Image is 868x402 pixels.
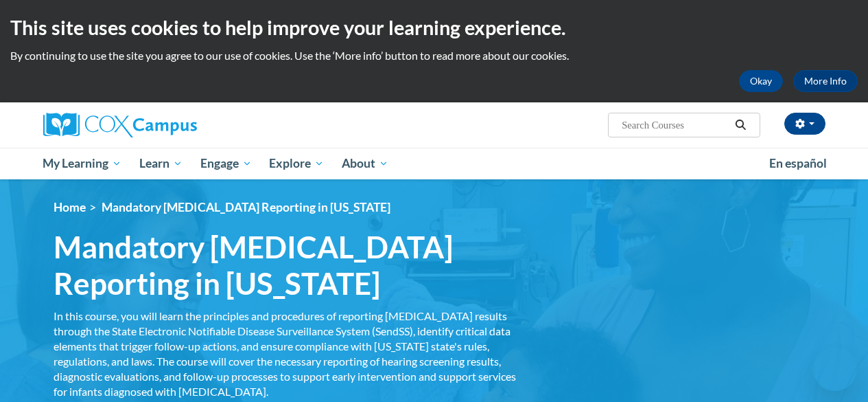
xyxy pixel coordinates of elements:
a: My Learning [34,148,131,179]
div: In this course, you will learn the principles and procedures of reporting [MEDICAL_DATA] results ... [54,309,527,399]
p: By continuing to use the site you agree to our use of cookies. Use the ‘More info’ button to read... [10,48,858,63]
a: Engage [191,148,261,179]
input: Search Courses [620,117,730,133]
span: Engage [200,155,252,172]
span: En español [769,156,827,170]
iframe: Button to launch messaging window [813,347,857,391]
a: About [333,148,397,179]
span: Mandatory [MEDICAL_DATA] Reporting in [US_STATE] [102,200,390,214]
a: En español [760,149,836,178]
h2: This site uses cookies to help improve your learning experience. [10,14,858,41]
a: Cox Campus [43,113,290,137]
span: Mandatory [MEDICAL_DATA] Reporting in [US_STATE] [54,229,527,302]
a: More Info [793,70,858,92]
button: Okay [739,70,783,92]
span: Learn [139,155,183,172]
button: Account Settings [784,113,825,135]
a: Home [54,200,86,214]
span: About [342,155,388,172]
button: Search [730,117,751,133]
span: Explore [269,155,324,172]
a: Learn [130,148,191,179]
img: Cox Campus [43,113,197,137]
div: Main menu [33,148,836,179]
span: My Learning [43,155,121,172]
a: Explore [260,148,333,179]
